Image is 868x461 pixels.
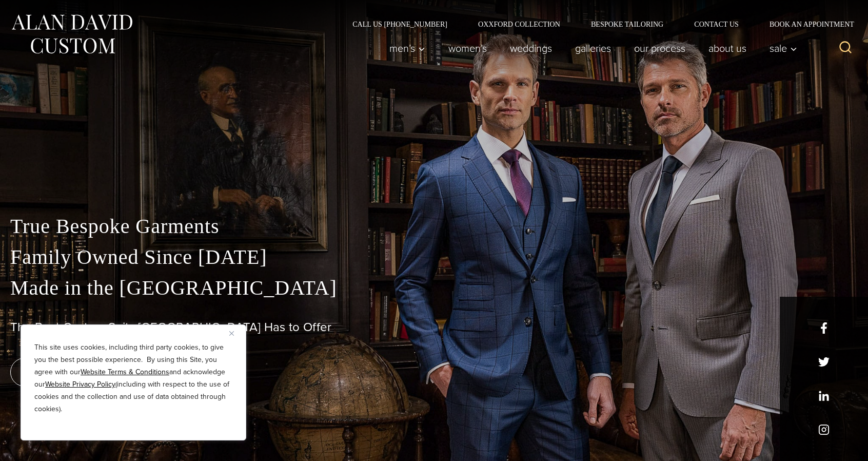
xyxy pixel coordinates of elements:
[337,21,463,28] a: Call Us [PHONE_NUMBER]
[770,43,797,53] span: Sale
[10,211,858,303] p: True Bespoke Garments Family Owned Since [DATE] Made in the [GEOGRAPHIC_DATA]
[697,38,758,59] a: About Us
[437,38,499,59] a: Women’s
[679,21,754,28] a: Contact Us
[623,38,697,59] a: Our Process
[378,38,803,59] nav: Primary Navigation
[81,367,169,377] a: Website Terms & Conditions
[34,341,232,415] p: This site uses cookies, including third party cookies, to give you the best possible experience. ...
[499,38,564,59] a: weddings
[576,21,679,28] a: Bespoke Tailoring
[229,327,242,339] button: Close
[833,36,858,61] button: View Search Form
[229,331,234,336] img: Close
[337,21,858,28] nav: Secondary Navigation
[389,43,425,53] span: Men’s
[10,358,154,387] a: book an appointment
[754,21,858,28] a: Book an Appointment
[564,38,623,59] a: Galleries
[463,21,576,28] a: Oxxford Collection
[45,379,115,390] a: Website Privacy Policy
[10,11,133,57] img: Alan David Custom
[10,320,858,335] h1: The Best Custom Suits [GEOGRAPHIC_DATA] Has to Offer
